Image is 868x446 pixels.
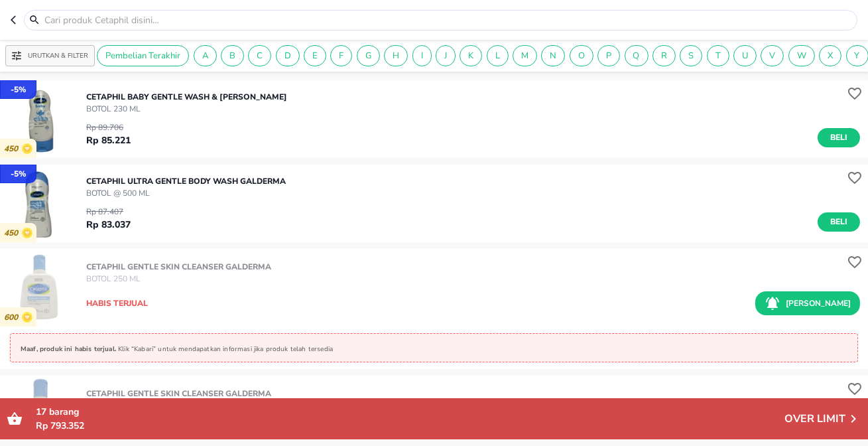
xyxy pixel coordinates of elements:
input: Cari produk Cetaphil disini… [43,13,854,27]
div: F [330,45,352,66]
div: I [412,45,432,66]
span: A [194,50,216,62]
span: P [598,50,619,62]
p: [PERSON_NAME] [786,297,851,309]
p: CETAPHIL ULTRA GENTLE BODY WASH Galderma [86,175,286,187]
button: Beli [818,212,860,232]
div: O [570,45,593,66]
span: J [436,50,455,62]
div: X [819,45,841,66]
div: T [707,45,729,66]
span: Q [625,50,648,62]
p: 450 [4,144,22,154]
span: Pembelian Terakhir [97,50,188,62]
span: X [820,50,841,62]
div: H [384,45,408,66]
p: CETAPHIL GENTLE SKIN CLEANSER Galderma [86,261,271,273]
span: V [761,50,783,62]
div: B [221,45,244,66]
p: - 5 % [11,84,26,96]
div: M [513,45,537,66]
p: 450 [4,228,22,238]
p: 600 [4,313,22,323]
span: S [680,50,702,62]
span: C [249,50,271,62]
p: Habis terjual [86,297,148,309]
p: Rp 85.221 [86,133,131,147]
div: G [357,45,380,66]
span: N [542,50,564,62]
div: V [761,45,784,66]
div: W [788,45,815,66]
p: Rp 83.037 [86,218,131,232]
span: 17 [36,406,46,418]
div: L [487,45,509,66]
p: CETAPHIL BABY GENTLE WASH & [PERSON_NAME] [86,91,287,103]
span: H [385,50,407,62]
p: BOTOL 230 ML [86,103,287,115]
p: CETAPHIL GENTLE SKIN CLEANSER Galderma [86,388,271,400]
p: Urutkan & Filter [28,51,88,61]
div: P [597,45,620,66]
p: Rp 89.706 [86,121,131,133]
span: U [734,50,756,62]
span: W [789,50,814,62]
p: Klik “Kabari” untuk mendapatkan informasi jika produk telah tersedia [118,344,333,354]
span: I [413,50,431,62]
button: Urutkan & Filter [5,45,95,66]
div: N [541,45,565,66]
p: BOTOL @ 500 ML [86,187,286,199]
span: G [357,50,379,62]
div: U [733,45,757,66]
span: F [331,50,351,62]
div: Pembelian Terakhir [97,45,189,66]
div: C [248,45,271,66]
span: D [277,50,299,62]
p: barang [36,405,784,419]
span: O [570,50,593,62]
p: Maaf, produk ini habis terjual. [21,344,118,354]
span: M [513,50,536,62]
button: Beli [818,128,860,147]
p: - 5 % [11,168,26,180]
div: J [436,45,456,66]
div: R [652,45,676,66]
span: L [487,50,508,62]
span: Y [847,50,868,62]
span: Rp 793.352 [36,419,84,432]
span: Beli [828,131,850,145]
div: Q [625,45,649,66]
span: Beli [828,215,850,229]
div: S [680,45,702,66]
p: BOTOL 250 ML [86,273,271,285]
div: E [304,45,326,66]
span: R [653,50,675,62]
span: T [708,50,729,62]
span: E [304,50,326,62]
p: Rp 87.407 [86,206,131,218]
span: K [460,50,481,62]
button: [PERSON_NAME] [755,291,860,315]
div: A [194,45,217,66]
div: K [460,45,482,66]
div: D [276,45,300,66]
span: B [221,50,243,62]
